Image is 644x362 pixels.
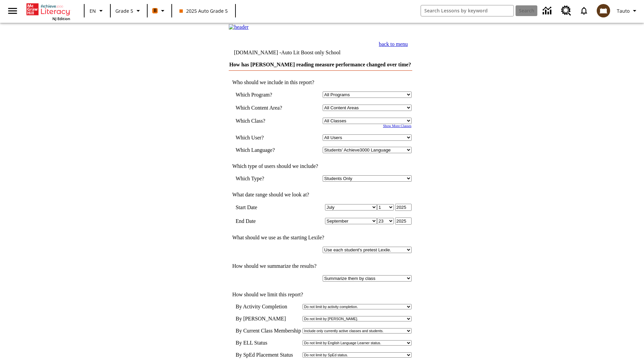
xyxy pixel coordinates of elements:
nobr: Auto Lit Boost only School [281,50,340,55]
a: back to menu [379,41,408,47]
td: Which Type? [235,175,294,182]
span: 2025 Auto Grade 5 [179,7,228,14]
a: How has [PERSON_NAME] reading measure performance changed over time? [229,62,411,67]
td: How should we summarize the results? [229,263,411,269]
td: What should we use as the starting Lexile? [229,235,411,241]
td: How should we limit this report? [229,292,411,298]
span: B [154,6,157,15]
button: Grade: Grade 5, Select a grade [113,5,145,17]
td: Which Class? [235,118,294,124]
td: Start Date [235,204,294,211]
a: Data Center [539,2,557,20]
a: Resource Center, Will open in new tab [557,2,575,20]
td: End Date [235,218,294,225]
span: EN [90,7,96,14]
input: search field [421,5,514,16]
button: Profile/Settings [614,5,641,17]
td: Which Language? [235,147,294,153]
img: header [229,24,249,30]
td: [DOMAIN_NAME] - [234,50,341,56]
button: Boost Class color is orange. Change class color [150,5,169,17]
td: Who should we include in this report? [229,79,411,85]
span: Tauto [617,7,630,14]
nobr: Which Content Area? [235,105,282,111]
td: Which User? [235,134,294,141]
td: By Activity Completion [235,304,301,310]
td: By [PERSON_NAME] [235,316,301,322]
span: Grade 5 [115,7,133,14]
span: NJ Edition [52,16,70,21]
button: Language: EN, Select a language [87,5,108,17]
div: Home [26,2,70,21]
td: By SpEd Placement Status [235,352,301,358]
button: Select a new avatar [593,2,614,19]
td: Which type of users should we include? [229,163,411,169]
a: Show More Classes [383,124,412,128]
td: Which Program? [235,92,294,98]
button: Open side menu [3,1,22,21]
td: By Current Class Membership [235,328,301,334]
td: By ELL Status [235,340,301,346]
td: What date range should we look at? [229,192,411,198]
a: Notifications [575,2,593,19]
img: avatar image [597,4,610,17]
